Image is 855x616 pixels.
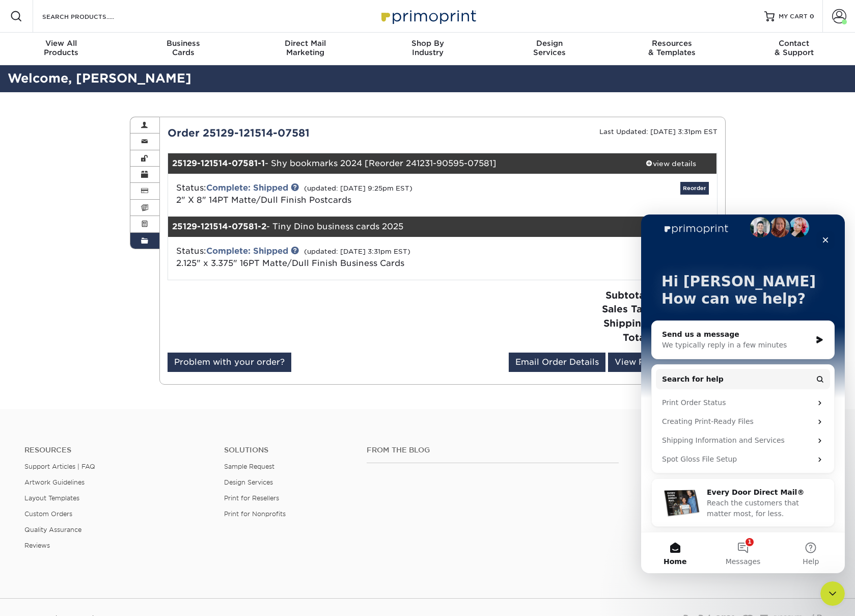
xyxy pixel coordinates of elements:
strong: 25129-121514-07581-1 [172,158,265,168]
a: Support Articles | FAQ [24,463,95,470]
h4: Resources [24,446,209,454]
span: Design [488,39,611,48]
iframe: Intercom live chat [641,215,845,573]
span: Business [122,39,244,48]
a: Direct MailMarketing [244,33,367,65]
div: - Shy bookmarks 2024 [Reorder 241231-90595-07581] [168,153,625,174]
div: Status: [169,182,534,206]
h4: From the Blog [367,446,619,454]
a: Print for Resellers [224,494,279,502]
div: view details [625,158,717,169]
div: view details [625,222,717,232]
span: MY CART [779,12,808,21]
span: Shop By [367,39,489,48]
a: Contact& Support [733,33,855,65]
a: Reorder [680,182,709,195]
a: Complete: Shipped [206,183,288,193]
div: Cards [122,39,244,57]
div: Order 25129-121514-07581 [160,125,443,141]
strong: 25129-121514-07581-2 [172,222,266,231]
img: Primoprint [377,5,479,27]
div: & Templates [611,39,733,57]
a: Complete: Shipped [206,246,288,256]
span: Direct Mail [244,39,367,48]
small: Last Updated: [DATE] 3:31pm EST [599,128,718,136]
a: view details [625,153,717,174]
a: Design Services [224,478,273,486]
small: (updated: [DATE] 9:25pm EST) [304,184,412,192]
a: Layout Templates [24,494,79,502]
a: Shop ByIndustry [367,33,489,65]
small: (updated: [DATE] 3:31pm EST) [304,248,410,255]
div: - Tiny Dino business cards 2025 [168,217,625,237]
input: SEARCH PRODUCTS..... [41,10,141,22]
div: Industry [367,39,489,57]
a: Sample Request [224,463,274,470]
a: view details [625,217,717,237]
span: 2" X 8" 14PT Matte/Dull Finish Postcards [176,195,351,205]
strong: Shipping: [603,317,651,329]
a: BusinessCards [122,33,244,65]
div: Status: [169,245,534,270]
strong: Total: [623,332,651,343]
a: Email Order Details [509,353,605,372]
h4: Solutions [224,446,351,454]
span: Contact [733,39,855,48]
a: Reviews [24,542,50,549]
iframe: Intercom live chat [820,581,845,606]
a: Resources& Templates [611,33,733,65]
div: Services [488,39,611,57]
a: 2.125" x 3.375" 16PT Matte/Dull Finish Business Cards [176,258,404,268]
a: Quality Assurance [24,526,81,533]
div: Marketing [244,39,367,57]
strong: Subtotal: [605,289,651,301]
a: DesignServices [488,33,611,65]
a: Problem with your order? [168,353,291,372]
a: Artwork Guidelines [24,478,85,486]
a: Print for Nonprofits [224,510,286,518]
div: & Support [733,39,855,57]
a: Custom Orders [24,510,72,518]
a: View Receipt [608,353,678,372]
span: 0 [810,13,814,20]
iframe: Google Customer Reviews [3,585,87,612]
span: Resources [611,39,733,48]
strong: Sales Tax: [602,303,651,314]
